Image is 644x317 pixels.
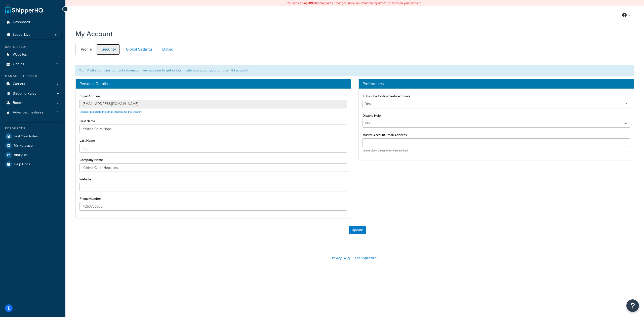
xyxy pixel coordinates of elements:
[120,44,156,55] a: Global Settings
[14,153,28,157] span: Analytics
[4,80,62,89] a: Carriers
[332,256,350,260] a: Privacy Policy
[14,144,33,148] span: Marketplace
[363,114,381,117] label: Disable Help
[79,94,101,98] label: Email Address
[4,108,62,117] a: Advanced Features 4
[13,82,25,86] span: Carriers
[157,44,177,55] a: Billing
[13,20,30,24] span: Dashboard
[4,89,62,98] a: Shipping Rules
[75,29,113,39] h1: My Account
[13,92,36,96] span: Shipping Rules
[13,33,30,37] span: Scope: Live
[14,134,38,139] span: Test Your Rates
[626,299,639,312] button: Open Resource Center
[4,50,62,59] li: Websites
[4,60,62,69] li: Origins
[79,82,347,86] h3: Personal Details
[4,74,62,78] div: Manage Shipping
[4,98,62,108] a: Boxes
[13,101,23,105] span: Boxes
[4,18,62,27] a: Dashboard
[79,110,142,114] a: Request to update the email address for this account
[13,110,43,115] span: Advanced Features
[13,62,24,66] span: Origins
[4,60,62,69] a: Origins 11
[56,62,58,66] span: 11
[363,94,410,98] label: Subscribe to New Feature Emails
[75,44,96,55] a: Profile
[355,256,378,260] a: User Agreement
[57,110,58,115] span: 4
[4,50,62,59] a: Websites 11
[14,162,30,167] span: Help Docs
[349,226,366,234] button: Update
[4,126,62,131] div: Resources
[5,4,43,14] a: ShipperHQ Home
[79,139,95,142] label: Last Name
[79,158,103,162] label: Company Name
[79,197,101,201] label: Phone Number
[4,108,62,117] li: Advanced Features
[363,149,630,152] p: Leave blank unless otherwise advised
[96,44,120,55] a: Security
[4,160,62,169] a: Help Docs
[79,119,95,123] label: First Name
[4,141,62,150] a: Marketplace
[79,177,91,181] label: Website
[4,132,62,141] a: Test Your Rates
[4,45,62,49] div: Basic Setup
[56,53,58,57] span: 11
[13,53,27,57] span: Websites
[363,133,407,137] label: Master Account Email Address
[352,256,353,260] span: |
[4,150,62,160] a: Analytics
[308,1,314,5] b: LIVE
[75,65,634,76] div: Your Profile contains contact information we may use to get in touch with you about your ShipperH...
[363,82,630,86] h3: Preferences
